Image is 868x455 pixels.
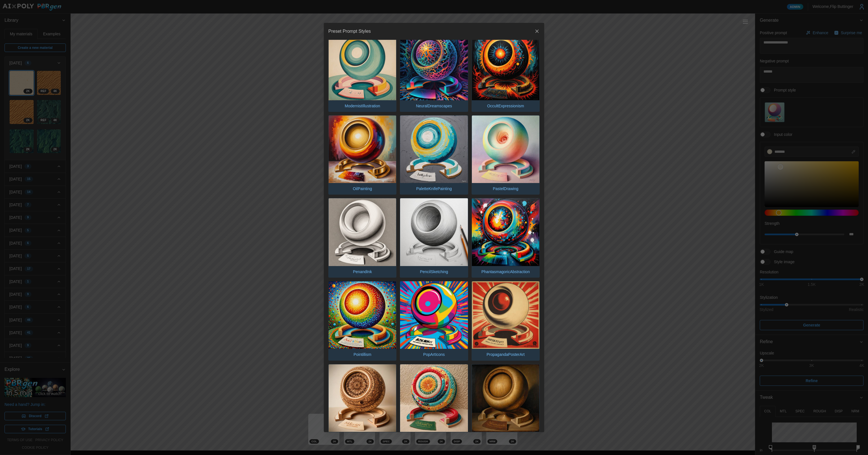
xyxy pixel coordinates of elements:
[472,198,539,266] img: PhantasmagoricAbstraction.jpg
[328,29,371,34] h2: Preset Prompt Styles
[350,266,375,277] p: PenandInk
[329,32,396,100] img: ModernistIllustration.jpg
[400,115,468,195] button: PaletteKnifePainting.jpgPaletteKnifePainting
[472,115,540,195] button: PastelDrawing.jpgPastelDrawing
[479,266,533,277] p: PhantasmagoricAbstraction
[329,116,396,183] img: OilPainting.jpg
[328,198,396,278] button: PenandInk.jpgPenandInk
[482,432,530,443] p: RenaissanceOilPainting
[484,100,527,112] p: OccultExpressionism
[328,364,396,444] button: PyrographyWoodBurning.jpgPyrographyWoodBurning
[328,281,396,361] button: Pointillism.jpgPointillism
[400,32,468,112] button: NeuralDreamscapes.jpgNeuralDreamscapes
[329,281,396,349] img: Pointillism.jpg
[484,349,528,360] p: PropagandaPosterArt
[472,198,540,278] button: PhantasmagoricAbstraction.jpgPhantasmagoricAbstraction
[472,281,540,361] button: PropagandaPosterArt.jpgPropagandaPosterArt
[328,32,396,112] button: ModernistIllustration.jpgModernistIllustration
[329,364,396,432] img: PyrographyWoodBurning.jpg
[417,266,451,277] p: PencilSketching
[472,32,540,112] button: OccultExpressionism.jpgOccultExpressionism
[472,116,539,183] img: PastelDrawing.jpg
[400,281,468,361] button: PopArtIcons.jpgPopArtIcons
[350,183,375,194] p: OilPainting
[351,349,374,360] p: Pointillism
[400,198,468,278] button: PencilSketching.jpgPencilSketching
[413,100,455,112] p: NeuralDreamscapes
[472,364,540,444] button: RenaissanceOilPainting.jpgRenaissanceOilPainting
[400,198,468,266] img: PencilSketching.jpg
[472,32,539,100] img: OccultExpressionism.jpg
[400,364,468,444] button: QuiltedTextileArt.jpgQuiltedTextileArt
[338,432,387,443] p: PyrographyWoodBurning
[472,364,539,432] img: RenaissanceOilPainting.jpg
[400,281,468,349] img: PopArtIcons.jpg
[329,198,396,266] img: PenandInk.jpg
[417,432,451,443] p: QuiltedTextileArt
[490,183,521,194] p: PastelDrawing
[472,281,539,349] img: PropagandaPosterArt.jpg
[328,115,396,195] button: OilPainting.jpgOilPainting
[400,116,468,183] img: PaletteKnifePainting.jpg
[420,349,448,360] p: PopArtIcons
[400,32,468,100] img: NeuralDreamscapes.jpg
[413,183,455,194] p: PaletteKnifePainting
[342,100,383,112] p: ModernistIllustration
[400,364,468,432] img: QuiltedTextileArt.jpg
